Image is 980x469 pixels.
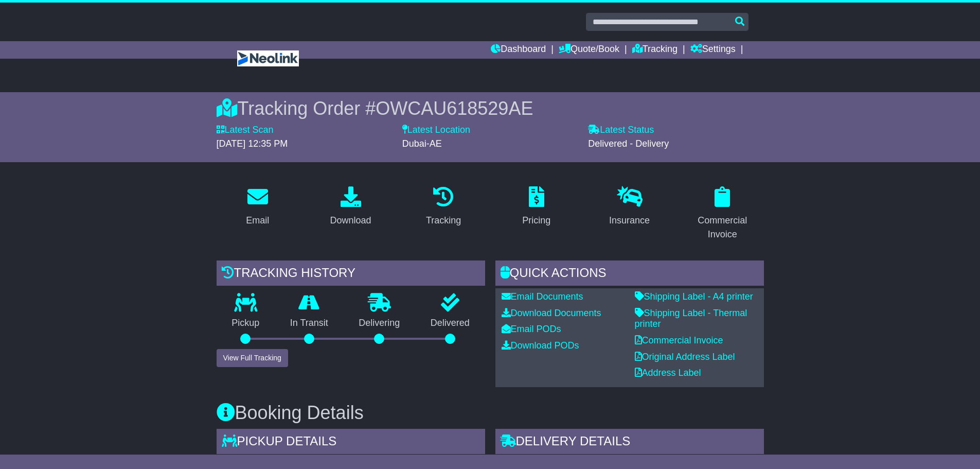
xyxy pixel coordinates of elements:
a: Tracking [632,41,678,59]
a: Original Address Label [635,352,735,362]
a: Email PODs [502,324,561,334]
div: Download [330,214,371,228]
a: Shipping Label - A4 printer [635,291,753,302]
a: Insurance [602,183,656,231]
a: Email Documents [502,291,583,302]
a: Email [239,183,276,231]
a: Download Documents [502,308,601,318]
button: View Full Tracking [217,349,288,367]
h3: Booking Details [217,403,764,423]
a: Commercial Invoice [681,183,764,245]
span: Delivered - Delivery [588,138,669,149]
div: Tracking Order # [217,97,764,119]
label: Latest Location [402,125,470,136]
a: Dashboard [491,41,546,59]
div: Quick Actions [495,260,764,288]
label: Latest Status [588,125,654,136]
span: [DATE] 12:35 PM [217,138,288,149]
span: OWCAU618529AE [376,98,533,119]
div: Tracking [426,214,461,228]
p: Delivered [415,318,485,329]
a: Tracking [419,183,468,231]
div: Insurance [609,214,650,228]
p: In Transit [275,318,344,329]
div: Tracking history [217,260,485,288]
div: Email [246,214,269,228]
div: Pickup Details [217,429,485,457]
label: Latest Scan [217,125,274,136]
span: Dubai-AE [402,138,442,149]
div: Pricing [522,214,550,228]
p: Delivering [344,318,416,329]
div: Delivery Details [495,429,764,457]
a: Address Label [635,368,701,378]
a: Shipping Label - Thermal printer [635,308,747,329]
a: Settings [690,41,736,59]
a: Commercial Invoice [635,335,723,345]
a: Pricing [515,183,557,231]
a: Download PODs [502,340,579,351]
div: Commercial Invoice [688,214,757,241]
p: Pickup [217,318,275,329]
a: Download [323,183,378,231]
a: Quote/Book [559,41,619,59]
